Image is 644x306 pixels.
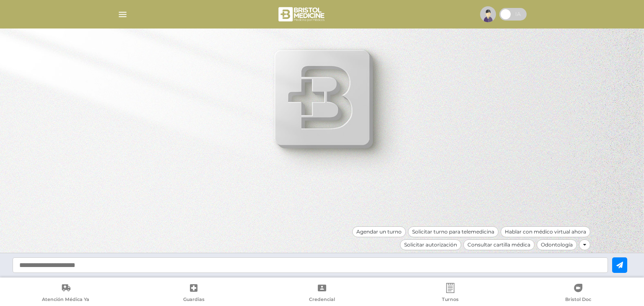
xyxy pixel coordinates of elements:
[514,283,642,304] a: Bristol Doc
[480,6,496,22] img: profile-placeholder.svg
[258,283,386,304] a: Credencial
[42,296,89,304] span: Atención Médica Ya
[183,296,205,304] span: Guardias
[2,283,130,304] a: Atención Médica Ya
[565,296,591,304] span: Bristol Doc
[442,296,459,304] span: Turnos
[309,296,335,304] span: Credencial
[400,239,461,250] div: Solicitar autorización
[537,239,577,250] div: Odontología
[408,226,499,237] div: Solicitar turno para telemedicina
[463,239,535,250] div: Consultar cartilla médica
[130,283,258,304] a: Guardias
[277,4,327,24] img: bristol-medicine-blanco.png
[117,9,128,20] img: Cober_menu-lines-white.svg
[501,226,590,237] div: Hablar con médico virtual ahora
[386,283,514,304] a: Turnos
[352,226,406,237] div: Agendar un turno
